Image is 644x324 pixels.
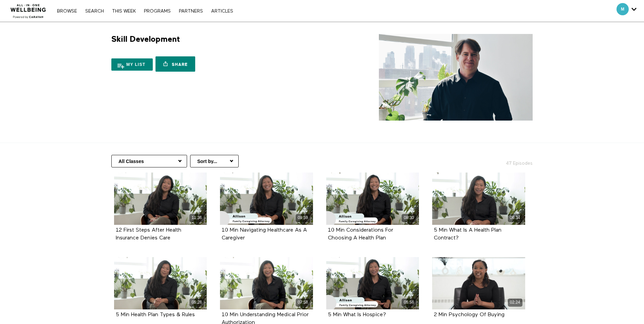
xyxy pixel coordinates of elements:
[208,9,237,14] a: ARTICLES
[116,228,181,241] strong: 12 First Steps After Health Insurance Denies Care
[116,228,181,240] a: 12 First Steps After Health Insurance Denies Care
[222,228,307,241] strong: 10 Min Navigating Healthcare As A Caregiver
[402,299,416,306] div: 05:58
[111,58,153,71] button: My list
[114,173,207,225] a: 12 First Steps After Health Insurance Denies Care 11:36
[141,9,174,14] a: PROGRAMS
[379,34,533,121] img: Skill Development
[189,299,204,306] div: 05:28
[116,312,195,317] a: 5 Min Health Plan Types & Rules
[328,228,393,240] a: 10 Min Considerations For Choosing A Health Plan
[434,228,501,240] a: 5 Min What Is A Health Plan Contract?
[114,257,207,309] a: 5 Min Health Plan Types & Rules 05:28
[296,299,310,306] div: 07:58
[326,257,419,309] a: 5 Min What Is Hospice? 05:58
[296,214,310,222] div: 09:59
[432,173,525,225] a: 5 Min What Is A Health Plan Contract? 06:34
[434,228,501,241] strong: 5 Min What Is A Health Plan Contract?
[328,312,386,317] a: 5 Min What Is Hospice?
[220,173,313,225] a: 10 Min Navigating Healthcare As A Caregiver 09:59
[109,9,139,14] a: THIS WEEK
[508,299,522,306] div: 02:24
[111,34,180,44] h1: Skill Development
[220,257,313,309] a: 10 Min Understanding Medical Prior Authorization 07:58
[434,312,504,317] a: 2 Min Psychology Of Buying
[116,312,195,318] strong: 5 Min Health Plan Types & Rules
[326,173,419,225] a: 10 Min Considerations For Choosing A Health Plan 08:30
[176,9,206,14] a: PARTNERS
[432,257,525,309] a: 2 Min Psychology Of Buying 02:24
[508,214,522,222] div: 06:34
[434,312,504,318] strong: 2 Min Psychology Of Buying
[222,228,307,240] a: 10 Min Navigating Healthcare As A Caregiver
[328,312,386,318] strong: 5 Min What Is Hospice?
[54,9,80,14] a: Browse
[460,155,537,167] h2: 47 Episodes
[54,7,236,14] nav: Primary
[82,9,107,14] a: Search
[189,214,204,222] div: 11:36
[328,228,393,241] strong: 10 Min Considerations For Choosing A Health Plan
[155,56,195,72] a: Share
[402,214,416,222] div: 08:30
